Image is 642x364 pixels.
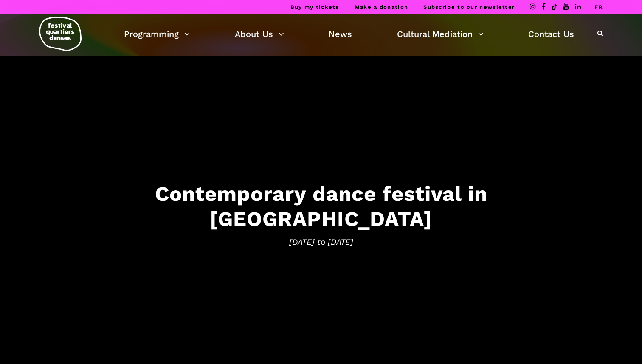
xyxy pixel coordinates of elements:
[58,181,584,231] h3: Contemporary dance festival in [GEOGRAPHIC_DATA]
[124,27,190,41] a: Programming
[235,27,284,41] a: About Us
[290,4,339,10] a: Buy my tickets
[423,4,515,10] a: Subscribe to our newsletter
[58,235,584,248] span: [DATE] to [DATE]
[39,17,82,51] img: logo-fqd-med
[594,4,603,10] a: FR
[329,27,352,41] a: News
[397,27,484,41] a: Cultural Mediation
[355,4,408,10] a: Make a donation
[528,27,574,41] a: Contact Us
